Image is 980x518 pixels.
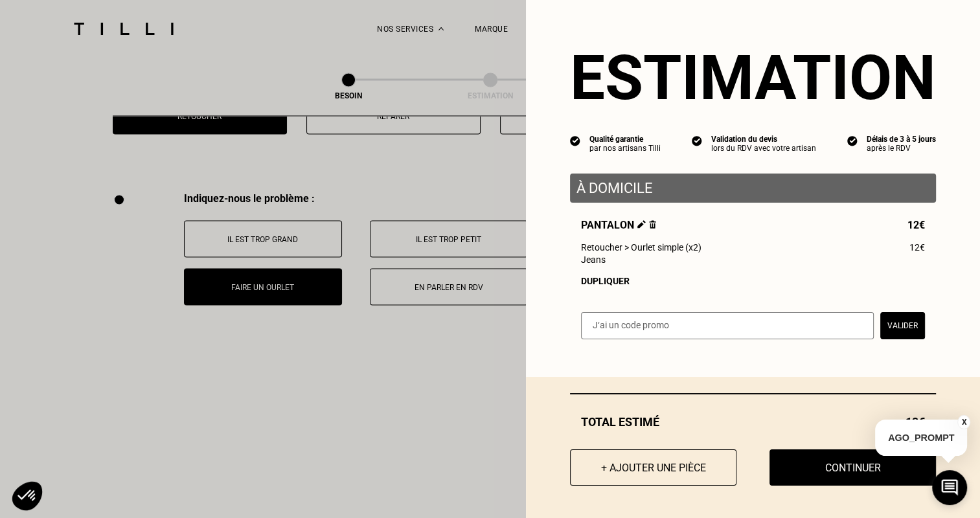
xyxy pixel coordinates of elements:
img: Éditer [637,220,646,229]
img: Supprimer [649,220,656,229]
img: icon list info [570,135,580,146]
div: Dupliquer [581,276,925,286]
span: 12€ [907,219,925,231]
section: Estimation [570,41,936,114]
div: Délais de 3 à 5 jours [867,135,936,144]
button: + Ajouter une pièce [570,449,736,486]
div: lors du RDV avec votre artisan [711,144,816,153]
input: J‘ai un code promo [581,312,874,339]
div: Qualité garantie [589,135,661,144]
span: 12€ [909,242,925,253]
button: X [957,415,970,429]
div: par nos artisans Tilli [589,144,661,153]
p: À domicile [576,180,929,196]
div: Total estimé [570,415,936,429]
div: après le RDV [867,144,936,153]
span: Retoucher > Ourlet simple (x2) [581,242,701,253]
div: Validation du devis [711,135,816,144]
span: Jeans [581,254,606,265]
button: Continuer [769,449,936,486]
span: Pantalon [581,219,656,231]
button: Valider [880,312,925,339]
img: icon list info [692,135,702,146]
p: AGO_PROMPT [875,420,967,456]
img: icon list info [847,135,858,146]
